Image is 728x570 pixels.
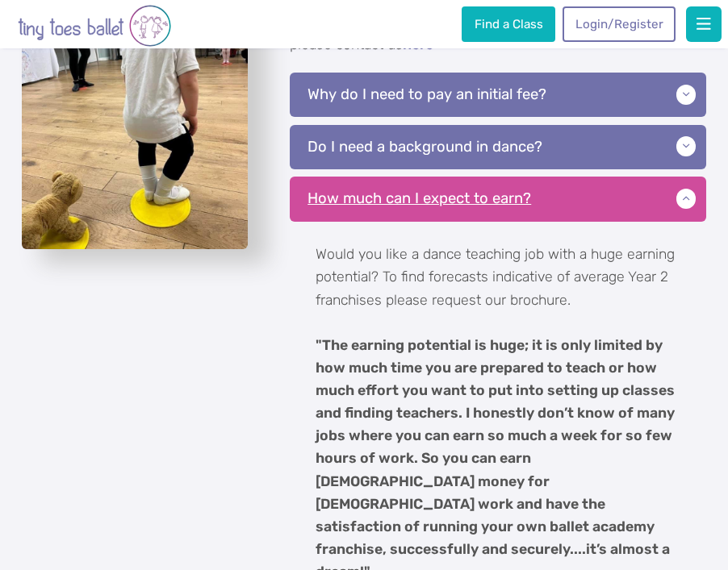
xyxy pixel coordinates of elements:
img: tiny toes ballet [18,3,171,48]
a: Login/Register [563,6,676,42]
p: Why do I need to pay an initial fee? [290,73,706,117]
p: How much can I expect to earn? [290,177,706,221]
p: Do I need a background in dance? [290,125,706,169]
a: Find a Class [462,6,555,42]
